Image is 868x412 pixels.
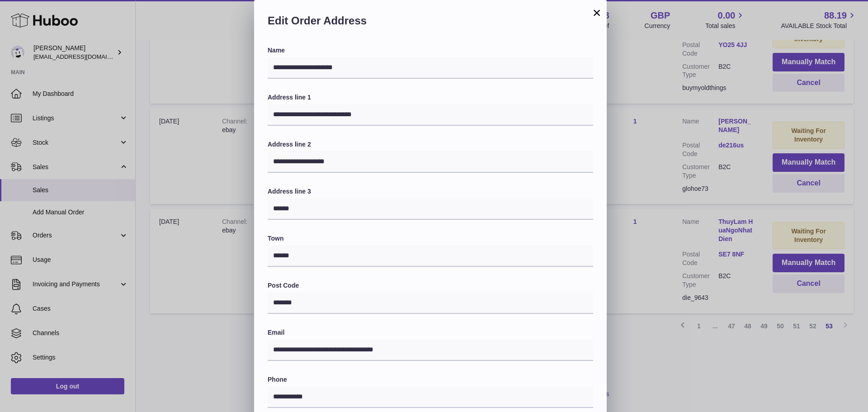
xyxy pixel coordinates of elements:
[268,46,593,55] label: Name
[268,234,593,243] label: Town
[268,328,593,337] label: Email
[268,140,593,149] label: Address line 2
[268,375,593,384] label: Phone
[268,281,593,290] label: Post Code
[268,187,593,196] label: Address line 3
[591,7,602,18] button: ×
[268,93,593,102] label: Address line 1
[268,14,593,33] h2: Edit Order Address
